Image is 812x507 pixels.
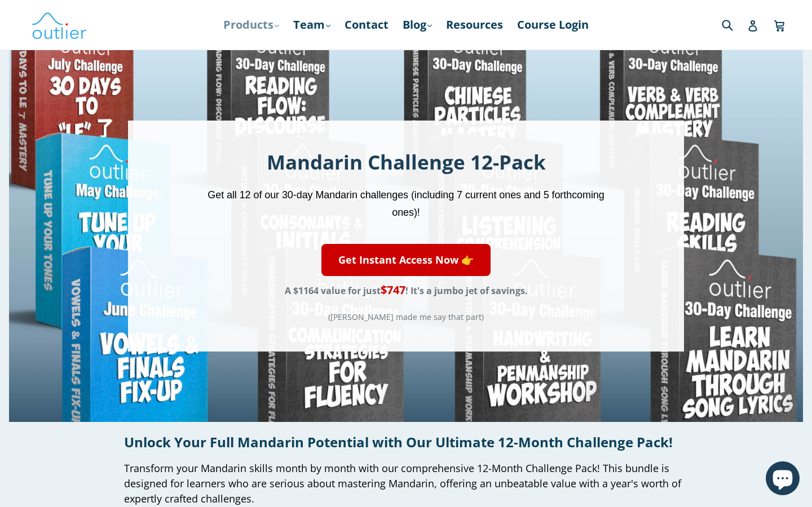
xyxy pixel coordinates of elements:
input: Search [719,13,750,36]
span: $747 [381,282,405,297]
h1: Mandarin Challenge 12-Pack [206,149,606,175]
a: Resources [440,15,509,35]
span: Transform your Mandarin skills month by month with our comprehensive 12-Month Challenge Pack! Thi... [124,461,681,505]
span: Get all 12 of our 30-day Mandarin challenges (including 7 current ones and 5 forthcoming ones)! [208,189,604,218]
a: Get Instant Access Now 👉 [321,244,491,276]
span: ([PERSON_NAME] made me say that part) [328,312,484,322]
a: Course Login [511,15,594,35]
img: Outlier Linguistics [31,8,87,41]
a: Team [288,15,336,35]
a: Contact [339,15,394,35]
inbox-online-store-chat: Shopify online store chat [762,461,803,498]
span: A $1164 value for just ! It's a jumbo jet of savings. [285,284,528,297]
a: Blog [397,15,438,35]
a: Products [218,15,285,35]
span: Unlock Your Full Mandarin Potential with Our Ultimate 12-Month Challenge Pack! [124,433,673,451]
